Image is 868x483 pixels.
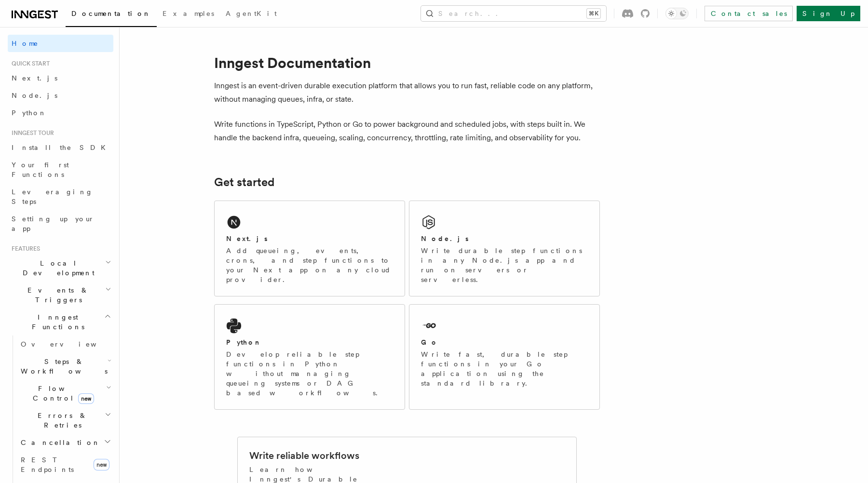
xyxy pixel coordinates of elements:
p: Write durable step functions in any Node.js app and run on servers or serverless. [421,246,588,284]
span: Cancellation [17,438,100,447]
a: Next.jsAdd queueing, events, crons, and step functions to your Next app on any cloud provider. [214,201,405,296]
a: Leveraging Steps [8,183,113,210]
a: AgentKit [220,3,283,26]
a: Node.js [8,87,113,104]
p: Develop reliable step functions in Python without managing queueing systems or DAG based workflows. [226,349,393,398]
a: PythonDevelop reliable step functions in Python without managing queueing systems or DAG based wo... [214,304,405,410]
button: Toggle dark mode [665,8,689,19]
span: Next.js [12,74,57,82]
button: Errors & Retries [17,407,113,434]
a: Sign Up [797,6,860,21]
span: Setting up your app [12,215,95,232]
button: Inngest Functions [8,309,113,335]
button: Search...⌘K [421,6,606,21]
a: GoWrite fast, durable step functions in your Go application using the standard library. [409,304,600,410]
a: Contact sales [705,6,793,21]
span: Python [12,109,47,117]
span: REST Endpoints [21,456,74,473]
span: Local Development [8,258,105,278]
a: Node.jsWrite durable step functions in any Node.js app and run on servers or serverless. [409,201,600,296]
p: Inngest is an event-driven durable execution platform that allows you to run fast, reliable code ... [214,79,600,106]
h2: Write reliable workflows [249,449,359,462]
a: Home [8,35,113,52]
span: Documentation [71,10,151,17]
a: Setting up your app [8,210,113,237]
a: Python [8,104,113,121]
button: Events & Triggers [8,282,113,309]
h2: Node.js [421,234,469,243]
p: Write fast, durable step functions in your Go application using the standard library. [421,349,588,388]
span: Inngest tour [8,129,54,137]
h2: Go [421,337,438,347]
button: Flow Controlnew [17,380,113,407]
span: Steps & Workflows [17,357,108,376]
button: Steps & Workflows [17,353,113,380]
span: Inngest Functions [8,312,104,332]
p: Add queueing, events, crons, and step functions to your Next app on any cloud provider. [226,246,393,284]
kbd: ⌘K [587,9,600,18]
span: Errors & Retries [17,411,105,430]
span: new [78,393,94,404]
span: AgentKit [226,10,277,17]
h2: Python [226,337,262,347]
span: Features [8,245,40,253]
a: Overview [17,335,113,353]
span: Flow Control [17,384,106,403]
span: Your first Functions [12,161,69,178]
span: Overview [21,340,120,348]
a: Documentation [66,3,157,27]
span: Examples [163,10,214,17]
span: Node.js [12,92,57,99]
span: Install the SDK [12,144,111,151]
span: new [94,459,109,470]
a: Your first Functions [8,156,113,183]
a: Examples [157,3,220,26]
p: Write functions in TypeScript, Python or Go to power background and scheduled jobs, with steps bu... [214,118,600,145]
button: Local Development [8,255,113,282]
h1: Inngest Documentation [214,54,600,71]
span: Events & Triggers [8,285,105,305]
a: Next.js [8,69,113,87]
span: Home [12,39,39,48]
a: Get started [214,175,274,189]
a: REST Endpointsnew [17,451,113,478]
a: Install the SDK [8,139,113,156]
span: Leveraging Steps [12,188,93,205]
span: Quick start [8,60,50,67]
h2: Next.js [226,234,268,243]
button: Cancellation [17,434,113,451]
